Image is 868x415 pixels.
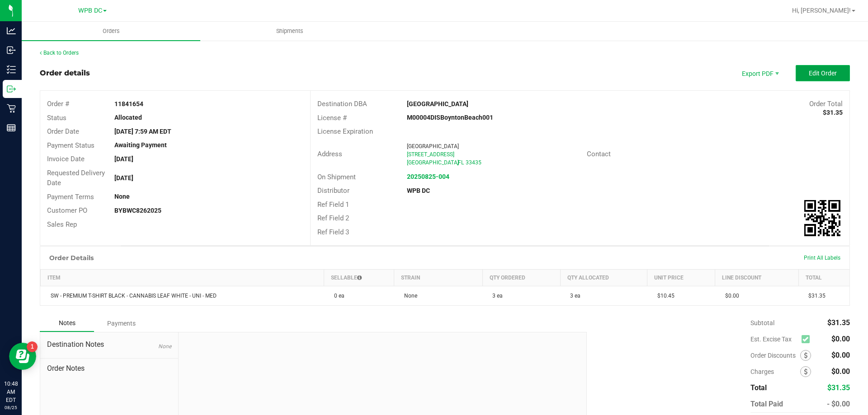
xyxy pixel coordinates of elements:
span: License Expiration [317,127,373,135]
strong: [DATE] [114,155,133,163]
inline-svg: Reports [7,123,16,132]
span: [GEOGRAPHIC_DATA] [407,159,459,166]
span: Ref Field 2 [317,214,349,222]
span: Order Date [47,127,79,135]
qrcode: 11841654 [804,200,840,236]
span: $0.00 [831,335,850,343]
span: [STREET_ADDRESS] [407,151,454,158]
span: None [400,293,417,299]
span: Orders [90,27,132,35]
li: Export PDF [732,65,787,81]
span: 0 ea [330,293,344,299]
span: Ref Field 1 [317,201,349,209]
h1: Order Details [49,254,94,261]
span: $31.35 [827,318,850,327]
button: Edit Order [796,65,850,81]
p: 10:48 AM EDT [4,380,18,404]
span: License # [317,114,347,122]
span: Address [317,150,342,158]
strong: $31.35 [823,109,843,116]
span: $0.00 [721,293,739,299]
th: Unit Price [647,270,715,286]
th: Total [798,270,849,286]
span: Customer PO [47,206,87,214]
iframe: Resource center unread badge [27,341,38,352]
span: Print All Labels [804,255,840,261]
div: Order details [40,68,90,79]
strong: None [114,193,130,200]
span: Status [47,114,66,122]
inline-svg: Inventory [7,65,16,74]
span: Subtotal [750,319,774,326]
strong: M00004DISBoyntonBeach001 [407,114,493,121]
span: - $0.00 [827,400,850,408]
inline-svg: Inbound [7,46,16,55]
th: Sellable [324,270,394,286]
th: Qty Allocated [560,270,647,286]
span: $0.00 [831,351,850,359]
span: Calculate excise tax [802,333,814,345]
a: Back to Orders [40,50,79,56]
inline-svg: Retail [7,104,16,113]
span: FL [458,159,464,166]
iframe: Resource center [9,343,36,370]
span: Sales Rep [47,220,77,228]
span: Order # [47,100,69,108]
span: Shipments [264,27,316,35]
span: Edit Order [809,70,837,77]
strong: BYBWC8262025 [114,207,161,214]
th: Strain [394,270,483,286]
span: Charges [750,368,800,375]
inline-svg: Analytics [7,26,16,35]
th: Item [41,270,324,286]
span: [GEOGRAPHIC_DATA] [407,143,459,149]
th: Qty Ordered [482,270,560,286]
span: , [457,159,458,166]
strong: 11841654 [114,100,143,107]
span: Requested Delivery Date [47,169,105,187]
span: Order Total [809,100,843,108]
img: Scan me! [804,200,840,236]
strong: WPB DC [407,187,430,194]
span: SW - PREMIUM T-SHIRT BLACK - CANNABIS LEAF WHITE - UNI - MED [46,293,217,299]
span: 33435 [466,159,481,166]
div: Payments [94,315,148,331]
span: Order Discounts [750,352,800,359]
span: Order Notes [47,363,171,374]
span: Hi, [PERSON_NAME]! [792,7,851,14]
span: Total Paid [750,400,783,408]
inline-svg: Outbound [7,84,16,93]
th: Line Discount [715,270,799,286]
span: $31.35 [827,383,850,392]
span: Distributor [317,187,349,195]
a: Orders [22,22,200,41]
span: $31.35 [804,293,826,299]
strong: [DATE] 7:59 AM EDT [114,128,171,135]
a: Shipments [200,22,379,41]
p: 08/25 [4,404,18,411]
span: Payment Terms [47,193,94,201]
span: Contact [587,150,611,158]
span: Est. Excise Tax [750,336,798,343]
strong: [DATE] [114,174,133,182]
span: Invoice Date [47,155,85,163]
strong: Allocated [114,114,142,121]
span: 3 ea [488,293,503,299]
a: 20250825-004 [407,173,449,180]
span: Total [750,383,767,392]
span: Destination Notes [47,339,171,350]
span: None [158,343,171,350]
span: $0.00 [831,367,850,376]
div: Notes [40,315,94,332]
span: WPB DC [78,7,102,14]
span: 3 ea [566,293,580,299]
span: Destination DBA [317,100,367,108]
span: Ref Field 3 [317,228,349,236]
span: On Shipment [317,173,356,181]
span: $10.45 [653,293,675,299]
strong: Awaiting Payment [114,141,167,149]
strong: [GEOGRAPHIC_DATA] [407,100,468,107]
